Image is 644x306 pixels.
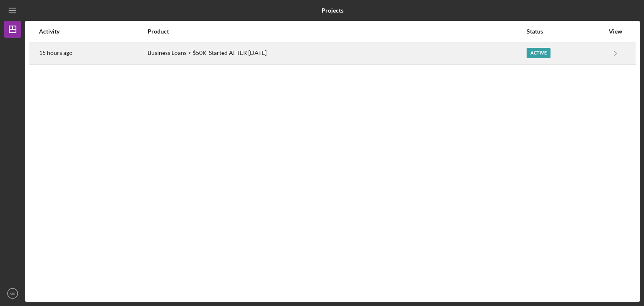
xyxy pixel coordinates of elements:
b: Projects [322,7,343,14]
button: MK [4,285,21,302]
div: Business Loans > $50K-Started AFTER [DATE] [148,43,526,64]
time: 2025-09-25 00:49 [39,49,73,56]
div: Status [527,28,604,35]
div: Activity [39,28,147,35]
div: View [605,28,626,35]
text: MK [10,291,16,296]
div: Active [527,48,551,58]
div: Product [148,28,526,35]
